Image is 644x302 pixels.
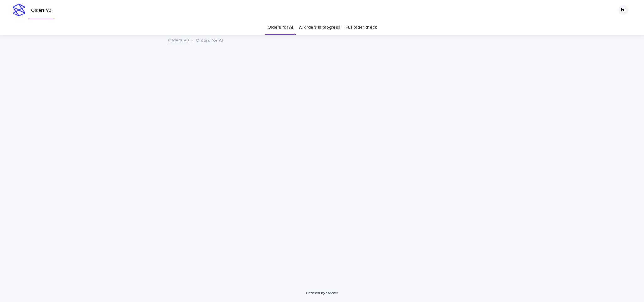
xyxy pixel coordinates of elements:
p: Orders for AI [196,36,223,43]
img: stacker-logo-s-only.png [13,4,25,16]
div: RI [618,5,628,15]
a: Full order check [345,20,377,35]
a: Orders V3 [168,36,189,43]
a: AI orders in progress [299,20,340,35]
a: Orders for AI [267,20,293,35]
a: Powered By Stacker [306,291,338,295]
